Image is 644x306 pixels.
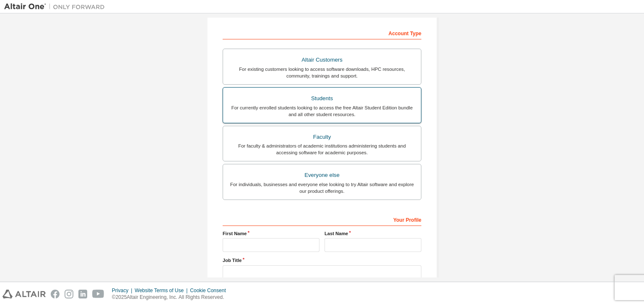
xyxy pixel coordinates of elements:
div: Altair Customers [228,54,416,66]
label: Job Title [223,257,421,264]
div: Account Type [223,26,421,39]
div: For currently enrolled students looking to access the free Altair Student Edition bundle and all ... [228,104,416,118]
p: © 2025 Altair Engineering, Inc. All Rights Reserved. [112,294,231,301]
img: altair_logo.svg [3,290,46,298]
div: Your Profile [223,213,421,226]
img: youtube.svg [92,290,104,298]
div: Privacy [112,287,135,294]
img: instagram.svg [65,290,73,298]
div: For faculty & administrators of academic institutions administering students and accessing softwa... [228,143,416,156]
img: facebook.svg [51,290,60,298]
div: For existing customers looking to access software downloads, HPC resources, community, trainings ... [228,66,416,79]
img: Altair One [4,3,109,11]
img: linkedin.svg [78,290,87,298]
label: Last Name [325,230,421,237]
div: Faculty [228,131,416,143]
div: Everyone else [228,169,416,181]
div: Students [228,93,416,104]
label: First Name [223,230,319,237]
div: Website Terms of Use [135,287,190,294]
div: For individuals, businesses and everyone else looking to try Altair software and explore our prod... [228,181,416,194]
div: Cookie Consent [190,287,231,294]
